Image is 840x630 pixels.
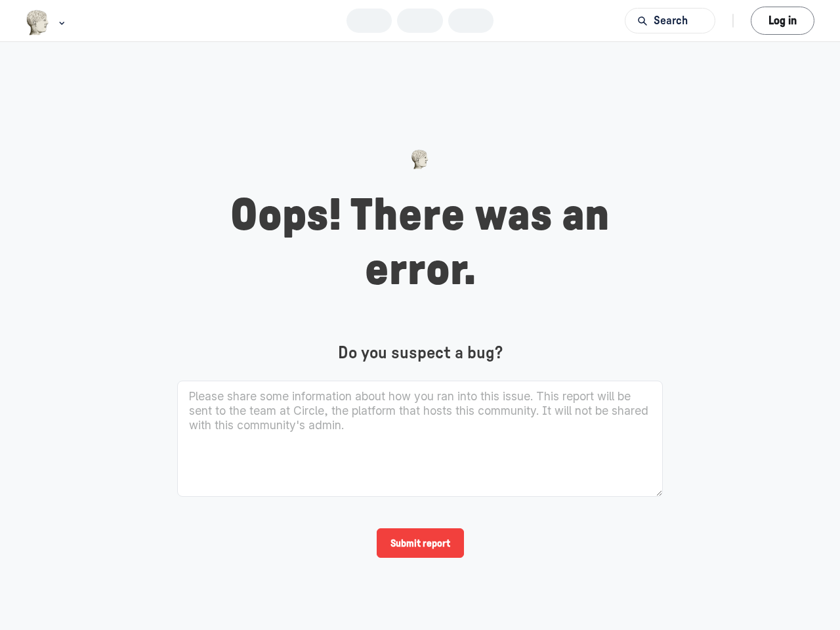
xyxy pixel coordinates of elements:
button: Log in [751,7,814,35]
img: Museums as Progress logo [26,10,50,35]
input: Submit report [377,528,464,558]
h4: Do you suspect a bug? [177,343,663,364]
button: Museums as Progress logo [26,9,68,37]
h1: Oops! There was an error. [177,189,663,298]
button: Search [625,8,715,33]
